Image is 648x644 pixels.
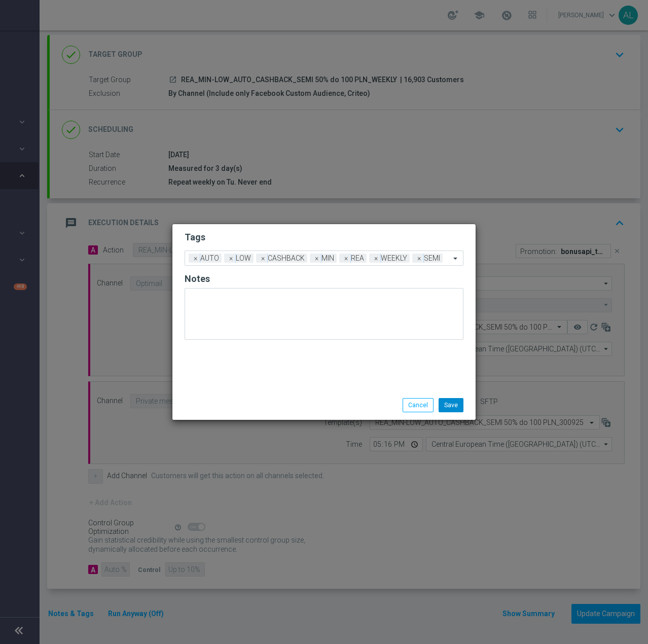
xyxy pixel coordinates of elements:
button: Save [439,398,463,412]
span: × [227,254,236,263]
span: × [372,254,381,263]
span: REA [348,254,367,263]
span: × [415,254,424,263]
span: AUTO [198,254,222,263]
span: MIN [319,254,337,263]
span: WEEKLY [378,254,410,263]
button: Cancel [403,398,434,412]
span: × [312,254,321,263]
span: × [191,254,200,263]
ng-select: AUTO, CASHBACK, LOW, MIN, REA and 2 more [185,251,463,266]
span: LOW [233,254,254,263]
span: SEMI [421,254,443,263]
h2: Tags [185,231,463,243]
span: × [259,254,268,263]
span: CASHBACK [265,254,307,263]
span: × [342,254,351,263]
h2: Notes [185,273,463,285]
